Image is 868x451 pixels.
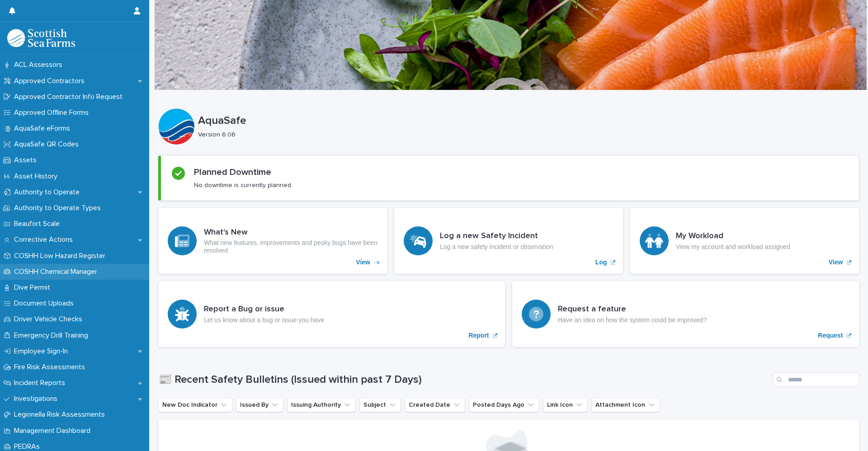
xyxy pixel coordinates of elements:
h2: Planned Downtime [194,167,271,178]
h3: Log a new Safety Incident [440,231,553,241]
p: Log a new safety incident or observation [440,243,553,251]
p: Employee Sign-In [10,347,75,356]
button: Subject [359,398,401,412]
p: AquaSafe eForms [10,124,77,133]
p: Fire Risk Assessments [10,363,92,371]
p: Corrective Actions [10,235,80,244]
button: Attachment Icon [591,398,660,412]
button: Issued By [236,398,283,412]
p: Incident Reports [10,379,72,387]
p: Management Dashboard [10,427,98,435]
p: Approved Contractors [10,77,92,85]
p: Driver Vehicle Checks [10,315,90,324]
p: Approved Contractor Info Request [10,93,130,101]
p: View [829,258,843,266]
p: Report [468,332,489,339]
p: ACL Assessors [10,61,70,69]
p: Dive Permit [10,283,57,292]
p: COSHH Chemical Manager [10,268,104,276]
input: Search [773,372,859,387]
p: Asset History [10,172,65,181]
p: AquaSafe QR Codes [10,140,86,149]
p: Let us know about a bug or issue you have [204,316,324,324]
a: View [158,208,387,274]
a: Report [158,281,505,347]
img: bPIBxiqnSb2ggTQWdOVV [7,29,75,47]
p: Log [595,258,607,266]
p: Assets [10,156,44,164]
button: Link Icon [543,398,588,412]
p: Version 6.06 [198,131,852,139]
p: AquaSafe [198,114,855,127]
button: Created Date [405,398,465,412]
h1: 📰 Recent Safety Bulletins (Issued within past 7 Days) [158,373,769,386]
h3: What's New [204,228,377,238]
p: Document Uploads [10,299,81,308]
a: Log [394,208,623,274]
p: View [356,258,370,266]
p: PEDRAs [10,442,47,451]
p: COSHH Low Hazard Register [10,252,113,260]
h3: Request a feature [558,305,707,315]
a: Request [512,281,859,347]
button: Posted Days Ago [469,398,539,412]
p: Authority to Operate [10,188,87,197]
p: Approved Offline Forms [10,108,96,117]
p: Authority to Operate Types [10,204,108,212]
h3: My Workload [676,231,790,241]
p: View my account and workload assigned [676,243,790,251]
p: No downtime is currently planned [194,181,291,189]
p: Investigations [10,395,65,403]
p: Legionella Risk Assessments [10,410,112,419]
p: What new features, improvements and pesky bugs have been resolved [204,239,377,254]
button: New Doc Indicator [158,398,232,412]
p: Emergency Drill Training [10,331,95,340]
button: Issuing Authority [287,398,356,412]
p: Beaufort Scale [10,220,67,228]
p: Request [818,332,843,339]
p: Have an idea on how the system could be improved? [558,316,707,324]
h3: Report a Bug or issue [204,305,324,315]
a: View [630,208,859,274]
